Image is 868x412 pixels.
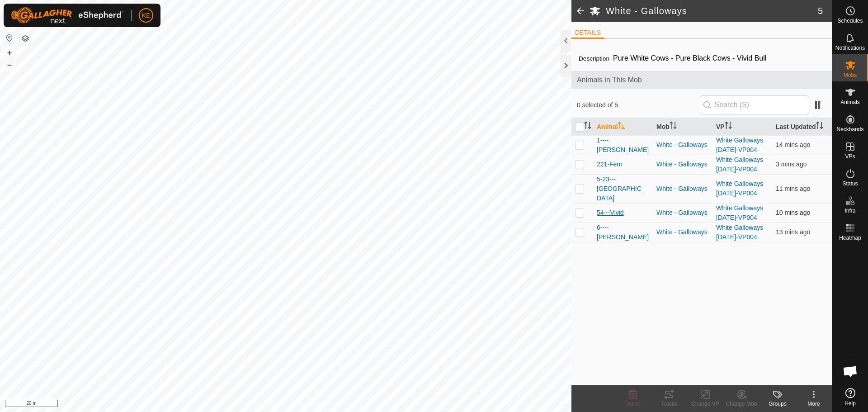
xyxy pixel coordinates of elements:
a: White Galloways [DATE]-VP004 [716,204,763,221]
span: Infra [844,208,855,213]
p-sorticon: Activate to sort [584,123,591,130]
span: 1----[PERSON_NAME] [597,136,649,155]
span: KE [142,11,151,20]
div: Open chat [837,358,864,385]
div: White - Galloways [656,160,709,169]
a: White Galloways [DATE]-VP004 [716,180,763,197]
th: Mob [653,118,712,136]
span: 22 Sept 2025, 2:08 pm [776,185,810,192]
p-sorticon: Activate to sort [618,123,625,130]
span: Notifications [835,45,865,51]
p-sorticon: Activate to sort [670,123,677,130]
button: Reset Map [4,33,15,43]
a: White Galloways [DATE]-VP004 [716,137,763,153]
span: 22 Sept 2025, 2:05 pm [776,141,810,148]
span: 22 Sept 2025, 2:06 pm [776,228,810,236]
a: Help [832,384,868,410]
th: Animal [593,118,653,136]
button: + [4,47,15,58]
div: White - Galloways [656,184,709,194]
a: White Galloways [DATE]-VP004 [716,156,763,173]
div: More [796,400,832,408]
span: Schedules [837,18,863,24]
span: 5-23---[GEOGRAPHIC_DATA] [597,175,649,203]
a: Privacy Policy [250,400,284,408]
span: VPs [845,154,855,159]
span: 54---Vivid [597,208,624,218]
span: 221-Fern [597,160,623,169]
p-sorticon: Activate to sort [725,123,732,130]
a: Contact Us [295,400,321,408]
p-sorticon: Activate to sort [816,123,823,130]
h2: White - Galloways [606,5,818,16]
th: VP [712,118,772,136]
div: Tracks [651,400,687,408]
div: Change VP [687,400,723,408]
span: 5 [818,4,823,18]
label: Description [579,55,609,62]
span: 6----[PERSON_NAME] [597,223,649,242]
div: Groups [759,400,796,408]
span: Animals [840,99,860,105]
span: Mobs [844,72,857,78]
span: 0 selected of 5 [577,100,700,110]
button: – [4,59,15,70]
span: Delete [625,401,641,407]
span: Heatmap [839,235,861,241]
div: White - Galloways [656,208,709,218]
span: Pure White Cows - Pure Black Cows - Vivid Bull [609,51,770,66]
input: Search (S) [700,95,809,114]
li: DETAILS [571,28,604,39]
span: 22 Sept 2025, 2:16 pm [776,161,807,168]
span: Status [842,181,858,186]
span: Help [844,401,856,406]
th: Last Updated [772,118,832,136]
div: White - Galloways [656,140,709,150]
a: White Galloways [DATE]-VP004 [716,224,763,241]
span: Neckbands [836,127,863,132]
img: Gallagher Logo [11,7,124,24]
div: White - Galloways [656,227,709,237]
span: Animals in This Mob [577,75,826,85]
div: Change Mob [723,400,759,408]
button: Map Layers [20,33,31,44]
span: 22 Sept 2025, 2:09 pm [776,209,810,216]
